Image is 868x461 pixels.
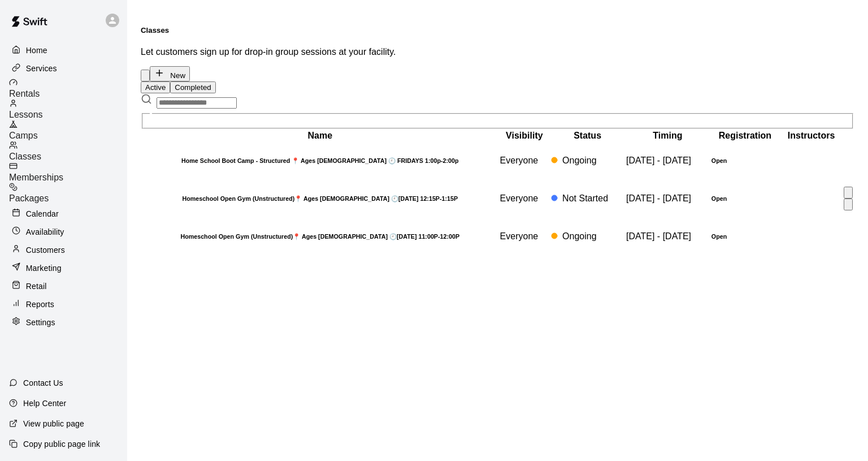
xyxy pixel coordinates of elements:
h5: Classes [141,26,854,35]
p: Retail [26,281,47,292]
p: Availability [26,226,64,238]
td: [DATE] - [DATE] [626,218,710,255]
p: Let customers sign up for drop-in group sessions at your facility. [141,47,854,57]
span: Ongoing [562,231,597,241]
span: Classes [9,152,41,161]
span: Camps [9,131,38,140]
p: Home [26,45,47,56]
b: Name [308,131,333,140]
h6: Open [711,233,779,240]
a: Home [9,42,118,59]
p: Services [26,63,57,74]
span: Ongoing [562,156,597,165]
b: Instructors [788,131,835,140]
p: View public page [23,418,84,429]
a: Lessons [9,99,127,120]
div: This service is visible to all of your customers [500,231,549,242]
a: Camps [9,120,127,141]
div: This service is visible to all of your customers [500,193,549,204]
b: Visibility [506,131,543,140]
span: Memberships [9,173,63,182]
td: [DATE] - [DATE] [626,143,710,179]
h6: Home School Boot Camp - Structured 📍 Ages [DEMOGRAPHIC_DATA] 🕘 FRIDAYS 1:00p-2:00p [142,157,498,165]
h6: Homeschool Open Gym (Unstructured)📍 Ages [DEMOGRAPHIC_DATA] 🕘[DATE] 11:00P-12:00P [142,233,498,240]
span: Packages [9,193,49,203]
button: Classes settings [141,70,150,81]
p: Calendar [26,208,59,219]
a: Packages [9,183,127,204]
p: Customers [26,244,65,256]
span: Not Started [562,193,608,203]
button: Active [141,81,170,93]
p: Copy public page link [23,438,100,450]
button: Completed [170,81,215,93]
p: Contact Us [23,377,63,389]
span: Everyone [500,193,539,203]
td: [DATE] - [DATE] [626,180,710,217]
a: Rentals [9,78,127,99]
p: Settings [26,317,55,328]
span: Rentals [9,89,40,98]
p: Help Center [23,398,66,409]
p: Marketing [26,262,62,274]
a: Settings [9,314,118,331]
h6: Open [711,195,779,202]
div: This service is visible to all of your customers [500,156,549,166]
h6: Open [711,157,779,164]
a: Calendar [9,205,118,222]
a: Retail [9,278,118,295]
span: Everyone [500,156,539,165]
b: Registration [719,131,771,140]
a: Availability [9,223,118,240]
p: Reports [26,299,54,310]
a: Classes [9,141,127,162]
a: Reports [9,296,118,313]
span: Lessons [9,110,43,119]
button: move item down [844,199,853,210]
span: Everyone [500,231,539,241]
h6: Homeschool Open Gym (Unstructured)📍 Ages [DEMOGRAPHIC_DATA] 🕘[DATE] 12:15P-1:15P [142,195,498,203]
a: Memberships [9,162,127,183]
button: New [150,66,190,81]
button: move item up [844,187,853,199]
b: Status [574,131,601,140]
a: Customers [9,242,118,258]
b: Timing [653,131,682,140]
a: Marketing [9,260,118,277]
a: Services [9,60,118,77]
table: simple table [141,129,854,256]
